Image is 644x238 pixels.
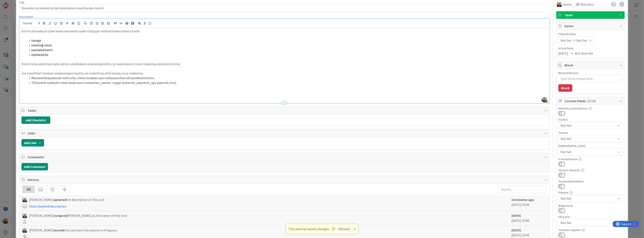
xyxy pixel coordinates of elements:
button: Add Link [21,139,44,147]
input: Search... [499,186,546,193]
div: 4 [21,2,22,5]
span: Custom Fields [565,98,617,103]
div: [DATE] 10:08 [511,228,546,238]
button: Add Comment [21,163,48,170]
span: Not Set [561,196,615,201]
span: [PERSON_NAME] the description of this card [29,197,104,202]
div: Release [558,191,623,194]
div: Testaustiimi kurkkaa [558,180,623,183]
span: Owner [563,2,572,7]
span: Watchers [581,2,594,7]
div: Tuotanto-ongelma [558,229,623,231]
div: Testaus [558,131,623,134]
span: Taski [565,13,617,18]
button: Refresh [337,226,351,232]
div: Ei testattavissa [558,158,623,161]
button: Block [558,84,572,92]
span: This view has recent changes. [288,226,335,231]
div: All [23,186,35,193]
div: Käsitelty suunnittelussa [558,107,623,110]
div: Asiakas [558,118,623,121]
span: Not Set [561,123,615,128]
span: [PERSON_NAME] this card into this column In Progress [29,228,117,233]
b: 13 minutes ago [511,198,534,202]
b: [DATE] [511,213,521,218]
img: JH [22,213,27,218]
p: Jos tavoitteet luodaan asukassivujen kautta, se tarkoittaa, että varaus on jo maksettu. [21,71,547,76]
div: Ohry-prio [558,215,623,218]
span: saunakabinetti [31,48,53,52]
span: Description [19,15,33,19]
span: Planned Dates [558,32,623,36]
li: Tällaiselle maksulle tulee luoda uusi transaction_source -tyyppi (external_payment_api, paytrail,... [26,80,547,85]
div: Blogautettu [558,204,623,207]
input: type card name here... [19,4,550,12]
span: Not Set [561,136,615,141]
span: Not Set [561,220,613,226]
img: JH [22,198,27,202]
span: Comments [28,155,542,159]
li: Manuaalikirjauskoodi malli sille, miten luodaan uusi maksusuoritus ohi pankkiaineiston. [26,76,547,80]
p: Nämä tulee päivittää myös admin-sovelluksen enumeraatioihin, ja muutoksesta tulee tiedottaa datas... [21,62,547,66]
p: Kortin yhteydessä tulee luoda seuraavat uudet tilatyypit kiinteistöhierarkian tiloille. [21,29,547,34]
div: [DEMOGRAPHIC_DATA] [558,144,623,147]
a: Show Updated Description [29,204,66,208]
span: [PERSON_NAME] [PERSON_NAME] as the owner of this card [29,213,127,218]
button: Add Checklist [21,116,50,124]
span: opiskelutila [31,53,48,57]
img: JH [22,228,27,233]
b: moved [54,228,64,232]
span: Not Set [561,149,615,154]
b: updated [54,198,66,202]
span: Dates [565,23,617,28]
b: [DATE] [511,228,521,232]
label: Blocked Reason [558,71,578,75]
span: Tasks [28,108,542,113]
span: Actual Dates [558,46,623,50]
span: Block [565,63,617,68]
span: Not Done Yet [575,51,593,56]
span: History [28,177,542,182]
div: Testaus: Käsitelty [558,169,623,172]
span: Not Set [561,38,572,43]
img: p6a4HZyo4Mr4c9ktn731l0qbKXGT4cnd.jpg [542,97,547,102]
span: meeting room [31,43,52,47]
div: [DATE] 10:58 [511,197,546,209]
b: assigned [54,213,67,218]
label: Title [19,1,25,4]
span: Links [28,131,542,136]
span: Support [9,1,19,6]
span: ( 0/14 ) [587,99,596,103]
span: [DATE] [558,51,568,56]
span: lounge [31,38,41,42]
img: JH [557,2,562,7]
span: Not Set [576,38,587,43]
div: [DATE] 10:08 [511,213,546,223]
